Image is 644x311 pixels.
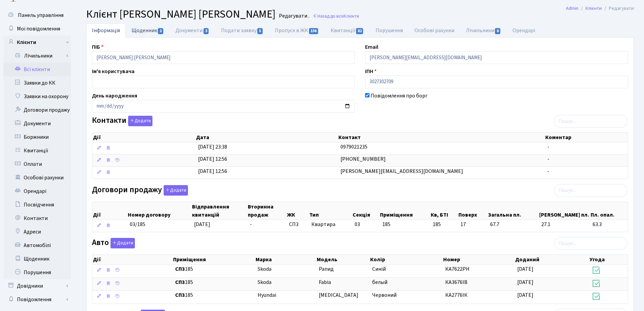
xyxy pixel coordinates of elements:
[3,171,71,184] a: Особові рахунки
[319,279,331,286] span: Fabia
[311,221,349,228] span: Квартира
[554,115,627,128] input: Пошук...
[257,28,263,34] span: 5
[158,28,163,34] span: 2
[195,133,338,142] th: Дата
[3,36,71,49] a: Клієнти
[3,212,71,225] a: Контакти
[164,185,188,196] button: Договори продажу
[382,221,390,228] span: 185
[517,265,533,273] span: [DATE]
[352,202,380,220] th: Секція
[92,43,103,51] label: ПІБ
[247,202,286,220] th: Вторинна продаж
[128,116,152,126] button: Контакти
[170,23,215,38] a: Документи
[204,28,209,34] span: 3
[517,291,533,299] span: [DATE]
[490,221,536,228] span: 67.7
[3,293,71,306] a: Повідомлення
[18,12,64,19] span: Панель управління
[586,5,602,12] a: Клієнти
[8,49,71,63] a: Лічильники
[198,155,227,163] span: [DATE] 12:56
[370,23,409,38] a: Порушення
[92,185,188,196] label: Договори продажу
[445,265,470,273] span: КА7622РН
[92,92,137,100] label: День народження
[3,22,71,36] a: Мої повідомлення
[3,239,71,252] a: Автомобілі
[3,266,71,279] a: Порушення
[130,221,145,228] span: 03/185
[554,237,627,250] input: Пошук...
[92,238,135,248] label: Авто
[250,221,252,228] span: -
[86,6,276,22] span: Клієнт [PERSON_NAME] [PERSON_NAME]
[92,116,152,126] label: Контакти
[325,23,370,38] a: Квитанції
[175,291,185,299] b: СП3
[545,133,628,142] th: Коментар
[445,279,468,286] span: КА3676ІВ
[445,291,468,299] span: КА2776ІК
[433,221,455,228] span: 185
[92,202,127,220] th: Дії
[372,265,386,273] span: Синій
[340,168,463,175] span: [PERSON_NAME][EMAIL_ADDRESS][DOMAIN_NAME]
[593,221,625,228] span: 63.3
[175,291,252,299] span: 185
[3,198,71,212] a: Посвідчення
[316,255,369,264] th: Модель
[109,237,135,249] a: Додати
[589,255,628,264] th: Угода
[111,238,135,248] button: Авто
[198,143,227,151] span: [DATE] 23:38
[258,265,271,273] span: Skoda
[547,168,549,175] span: -
[443,255,515,264] th: Номер
[215,23,269,38] a: Подати заявку
[175,265,185,273] b: СП3
[515,255,589,264] th: Доданий
[487,202,539,220] th: Загальна пл.
[547,155,549,163] span: -
[458,202,487,220] th: Поверх
[191,202,247,220] th: Відправлення квитанцій
[355,221,360,228] span: 03
[566,5,578,12] a: Admin
[3,184,71,198] a: Орендарі
[175,279,252,286] span: 185
[289,221,306,228] span: СП3
[517,279,533,286] span: [DATE]
[313,13,359,19] a: Назад до всіхКлієнти
[3,252,71,266] a: Щоденник
[369,255,443,264] th: Колір
[365,67,377,75] label: ІПН
[547,143,549,151] span: -
[409,23,460,38] a: Особові рахунки
[3,103,71,117] a: Договори продажу
[3,144,71,157] a: Квитанції
[338,133,545,142] th: Контакт
[309,202,352,220] th: Тип
[86,23,126,38] a: Інформація
[278,13,309,19] small: Редагувати .
[309,28,318,34] span: 136
[602,5,634,12] li: Редагувати
[430,202,458,220] th: Кв, БТІ
[590,202,628,220] th: Пл. опал.
[175,265,252,273] span: 185
[460,23,507,38] a: Лічильники
[3,157,71,171] a: Оплати
[3,76,71,90] a: Заявки до КК
[3,8,71,22] a: Панель управління
[541,221,587,228] span: 27.1
[255,255,316,264] th: Марка
[172,255,255,264] th: Приміщення
[3,279,71,293] a: Довідники
[554,184,627,197] input: Пошук...
[194,221,210,228] span: [DATE]
[495,28,500,34] span: 6
[539,202,590,220] th: [PERSON_NAME] пл.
